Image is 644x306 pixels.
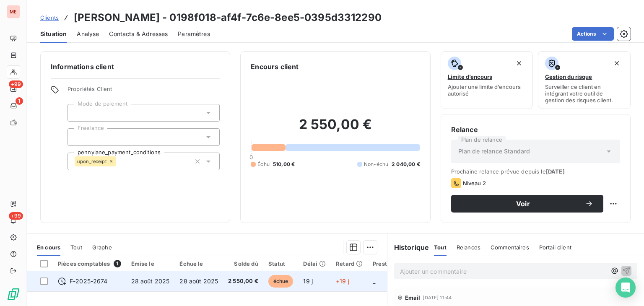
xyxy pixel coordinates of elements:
div: Prestation [373,260,401,267]
div: Délai [303,260,326,267]
h6: Historique [387,242,429,252]
div: Solde dû [228,260,258,267]
h6: Relance [451,124,620,135]
span: 1 [114,260,121,267]
div: Pièces comptables [58,260,121,267]
span: 2 040,00 € [392,161,420,168]
span: [DATE] 11:44 [423,295,452,300]
div: Émise le [131,260,170,267]
span: Commentaires [491,244,529,251]
span: _ [373,277,375,285]
img: Logo LeanPay [7,288,20,301]
span: Situation [40,30,67,38]
span: Niveau 2 [463,180,486,187]
span: Prochaine relance prévue depuis le [451,168,620,175]
div: Statut [268,260,293,267]
button: Actions [572,27,614,41]
span: Propriétés Client [68,86,220,97]
span: Paramètres [178,30,210,38]
a: Clients [40,13,59,22]
div: Retard [336,260,363,267]
span: Non-échu [364,161,388,168]
span: Clients [40,14,59,21]
span: Limite d’encours [448,73,492,80]
span: +19 j [336,277,349,285]
span: 510,00 € [273,161,295,168]
span: 1 [16,97,23,105]
span: En cours [37,244,60,251]
div: ME [7,5,20,18]
span: [DATE] [546,168,565,175]
span: Graphe [92,244,112,251]
span: 0 [249,154,253,161]
span: F-2025-2674 [70,277,108,285]
span: Échu [257,161,270,168]
span: +99 [9,212,23,220]
span: Surveiller ce client en intégrant votre outil de gestion des risques client. [545,83,623,104]
span: Plan de relance Standard [458,147,530,156]
input: Ajouter une valeur [116,158,123,165]
span: Portail client [539,244,571,251]
div: Échue le [179,260,218,267]
span: 2 550,00 € [228,277,258,285]
input: Ajouter une valeur [75,109,81,117]
span: 28 août 2025 [179,277,218,285]
h6: Encours client [251,62,299,72]
span: Analyse [77,30,99,38]
span: Gestion du risque [545,73,592,80]
h6: Informations client [51,62,220,72]
div: Open Intercom Messenger [615,277,636,298]
button: Limite d’encoursAjouter une limite d’encours autorisé [441,51,533,109]
span: Contacts & Adresses [109,30,168,38]
button: Voir [451,195,603,213]
span: upon_receipt [77,159,107,164]
span: Voir [461,200,585,207]
span: Relances [457,244,480,251]
span: 19 j [303,277,313,285]
span: Tout [70,244,82,251]
h3: [PERSON_NAME] - 0198f018-af4f-7c6e-8ee5-0395d3312290 [74,10,382,25]
h2: 2 550,00 € [251,116,420,141]
span: 28 août 2025 [131,277,170,285]
span: Ajouter une limite d’encours autorisé [448,83,526,97]
button: Gestion du risqueSurveiller ce client en intégrant votre outil de gestion des risques client. [538,51,631,109]
span: Email [405,294,421,301]
span: +99 [9,80,23,88]
input: Ajouter une valeur [75,133,81,141]
span: Tout [434,244,447,251]
span: échue [268,275,293,288]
